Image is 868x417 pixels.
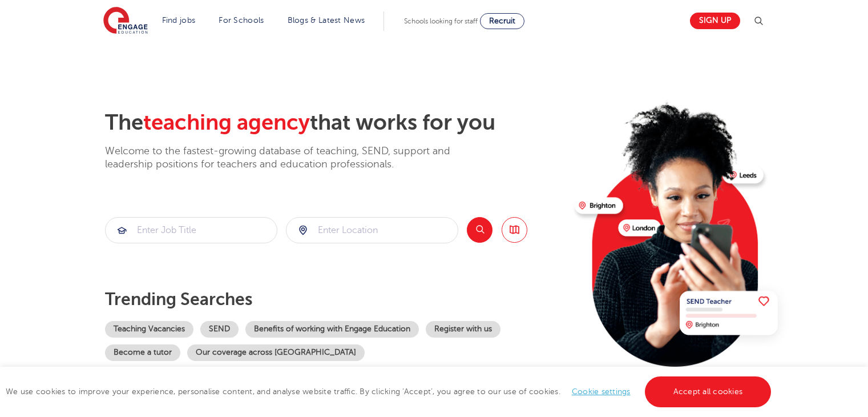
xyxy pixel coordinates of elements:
a: Find jobs [162,16,196,25]
p: Trending searches [105,289,566,310]
input: Submit [106,218,277,243]
a: Teaching Vacancies [105,321,193,338]
div: Submit [286,217,458,243]
a: Sign up [690,13,740,29]
span: We use cookies to improve your experience, personalise content, and analyse website traffic. By c... [6,387,774,396]
a: Register with us [426,321,500,338]
a: Blogs & Latest News [288,16,365,25]
span: teaching agency [143,110,310,135]
span: Recruit [489,17,515,25]
img: Engage Education [103,7,148,35]
span: Schools looking for staff [404,17,478,25]
a: Accept all cookies [645,376,772,407]
button: Search [467,217,492,243]
a: Benefits of working with Engage Education [245,321,419,338]
div: Submit [105,217,277,243]
a: Cookie settings [572,387,631,396]
a: Our coverage across [GEOGRAPHIC_DATA] [187,344,365,361]
a: SEND [200,321,239,338]
a: For Schools [219,16,264,25]
a: Become a tutor [105,344,180,361]
input: Submit [286,218,458,243]
a: Recruit [480,13,524,29]
p: Welcome to the fastest-growing database of teaching, SEND, support and leadership positions for t... [105,145,482,171]
h2: The that works for you [105,110,566,136]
